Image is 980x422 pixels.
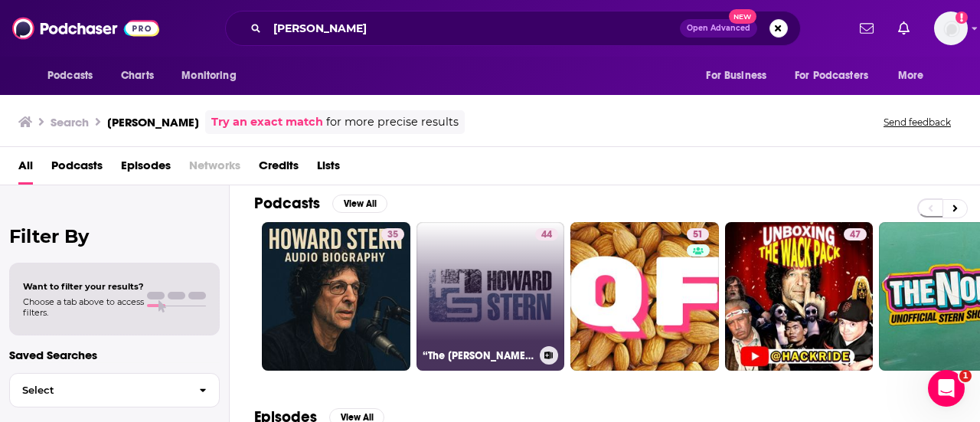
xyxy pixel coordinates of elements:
a: Show notifications dropdown [892,15,916,41]
h3: [PERSON_NAME] [107,115,199,129]
button: open menu [785,61,890,90]
span: 51 [693,227,703,243]
span: Logged in as juliahaav [934,11,968,45]
span: Charts [121,65,154,87]
button: Show profile menu [934,11,968,45]
h2: Podcasts [254,194,320,213]
a: 35 [381,228,404,240]
a: Podcasts [51,153,103,185]
span: Monitoring [181,65,236,87]
span: 44 [541,227,552,243]
button: Open AdvancedNew [680,19,757,38]
a: 35 [262,222,410,371]
img: Podchaser - Follow, Share and Rate Podcasts [12,14,159,43]
a: Lists [317,153,340,185]
span: 1 [959,370,972,382]
iframe: Intercom live chat [928,370,965,407]
span: Want to filter your results? [23,281,144,292]
span: For Podcasters [795,65,868,87]
a: 47 [844,228,867,240]
span: for more precise results [326,113,459,131]
button: open menu [695,61,786,90]
input: Search podcasts, credits, & more... [267,16,680,41]
span: Open Advanced [687,25,750,32]
a: 47 [725,222,874,371]
a: Try an exact match [211,113,323,131]
a: Credits [259,153,299,185]
span: More [898,65,924,87]
a: Charts [111,61,163,90]
h3: Search [51,115,89,129]
a: 51 [570,222,719,371]
img: User Profile [934,11,968,45]
h2: Filter By [9,225,220,247]
span: Choose a tab above to access filters. [23,296,144,318]
span: Select [10,385,187,395]
a: 44“The [PERSON_NAME] Show – [DATE]” [416,222,565,371]
span: Networks [189,153,240,185]
button: open menu [887,61,943,90]
button: View All [332,195,387,213]
a: 44 [535,228,558,240]
h3: “The [PERSON_NAME] Show – [DATE]” [423,349,534,362]
span: Podcasts [47,65,93,87]
a: PodcastsView All [254,194,387,213]
a: Show notifications dropdown [854,15,880,41]
svg: Add a profile image [955,11,968,24]
button: open menu [37,61,113,90]
button: Select [9,373,220,407]
button: open menu [171,61,256,90]
p: Saved Searches [9,348,220,362]
span: 35 [387,227,398,243]
button: Send feedback [879,116,955,129]
span: For Business [706,65,766,87]
div: Search podcasts, credits, & more... [225,11,801,46]
span: New [729,9,756,24]
a: 51 [687,228,709,240]
a: All [18,153,33,185]
a: Episodes [121,153,171,185]
span: 47 [850,227,861,243]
